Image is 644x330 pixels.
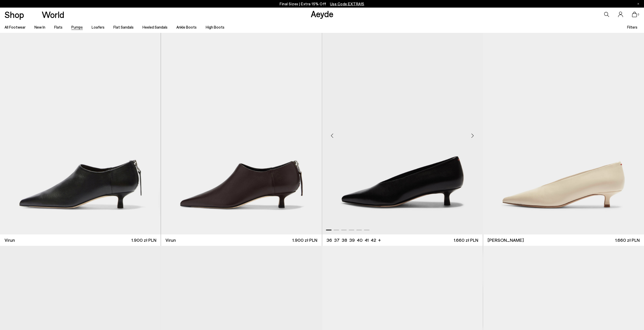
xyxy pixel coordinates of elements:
[161,33,322,234] img: Virun Pointed Sock Boots
[637,13,639,16] span: 0
[5,10,24,19] a: Shop
[322,33,483,234] img: Clara Pointed-Toe Pumps
[5,237,15,243] span: Virun
[325,128,340,143] div: Previous slide
[483,234,644,246] a: [PERSON_NAME] 1.660 zł PLN
[483,33,644,234] img: Clara Pointed-Toe Pumps
[5,25,26,29] a: All Footwear
[322,33,483,234] a: Next slide Previous slide
[322,234,483,246] a: 36 37 38 39 40 41 42 + 1.660 zł PLN
[326,237,375,243] ul: variant
[165,237,176,243] span: Virun
[161,234,322,246] a: Virun 1.900 zł PLN
[627,25,637,29] span: Filters
[205,25,224,29] a: High Boots
[454,237,478,243] span: 1.660 zł PLN
[54,25,63,29] a: Flats
[378,236,381,243] li: +
[42,10,64,19] a: World
[632,12,637,17] a: 0
[280,1,364,7] p: Final Sizes | Extra 15% Off
[161,33,322,234] div: 1 / 6
[92,25,105,29] a: Loafers
[615,237,639,243] span: 1.660 zł PLN
[292,237,317,243] span: 1.900 zł PLN
[371,237,376,243] li: 42
[71,25,83,29] a: Pumps
[142,25,168,29] a: Heeled Sandals
[487,237,524,243] span: [PERSON_NAME]
[357,237,363,243] li: 40
[365,237,369,243] li: 41
[330,2,364,6] span: Navigate to /collections/ss25-final-sizes
[342,237,347,243] li: 38
[465,128,480,143] div: Next slide
[113,25,134,29] a: Flat Sandals
[322,33,483,234] div: 1 / 6
[131,237,156,243] span: 1.900 zł PLN
[334,237,340,243] li: 37
[34,25,45,29] a: New In
[349,237,355,243] li: 39
[176,25,197,29] a: Ankle Boots
[326,237,332,243] li: 36
[310,8,333,19] a: Aeyde
[161,33,322,234] a: Next slide Previous slide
